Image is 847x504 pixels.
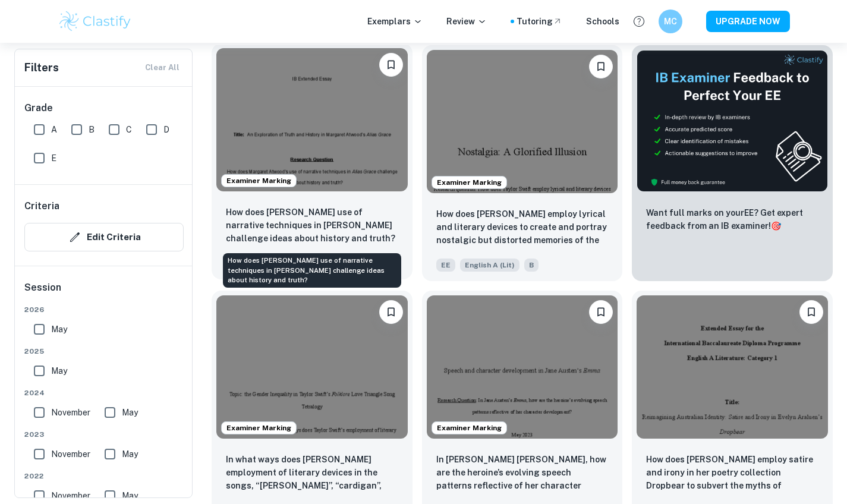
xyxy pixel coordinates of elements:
a: Examiner MarkingBookmarkHow does Taylor Swift employ lyrical and literary devices to create and p... [422,45,623,281]
button: Bookmark [589,55,613,78]
span: 2024 [24,388,184,398]
span: May [122,448,138,461]
span: 2026 [24,304,184,315]
p: Exemplars [367,15,423,28]
span: EE [436,259,455,272]
span: A [51,123,57,136]
span: November [51,489,90,502]
span: Examiner Marking [222,175,296,186]
p: In what ways does Taylor Swift’s employment of literary devices in the songs, “betty”, “cardigan”... [226,453,398,493]
h6: Session [24,281,184,304]
span: Examiner Marking [222,423,296,433]
span: Examiner Marking [432,177,506,188]
a: Tutoring [517,15,562,28]
span: 2025 [24,346,184,357]
img: English A (Lit) EE example thumbnail: How does Evelyn Araluen employ satire an [637,295,828,439]
a: ThumbnailWant full marks on yourEE? Get expert feedback from an IB examiner! [632,45,833,281]
button: MC [659,10,682,33]
span: C [126,123,132,136]
span: D [163,123,169,136]
h6: Criteria [24,199,59,213]
span: November [51,406,90,419]
span: 2023 [24,429,184,440]
span: May [51,364,67,377]
p: How does Margaret Atwood's use of narrative techniques in Alias Grace challenge ideas about histo... [226,206,398,245]
span: May [122,406,138,419]
img: Clastify logo [58,10,133,33]
span: Examiner Marking [432,423,506,433]
p: How does Evelyn Araluen employ satire and irony in her poetry collection Dropbear to subvert the ... [646,453,818,493]
span: B [89,123,95,136]
button: Bookmark [379,53,403,77]
img: Thumbnail [637,50,828,192]
span: E [51,152,56,165]
button: Bookmark [799,300,823,324]
p: Want full marks on your EE ? Get expert feedback from an IB examiner! [646,206,818,232]
button: Bookmark [379,300,403,324]
h6: Grade [24,101,184,115]
span: November [51,448,90,461]
button: Help and Feedback [629,11,649,31]
span: English A (Lit) [460,259,519,272]
a: Schools [586,15,619,28]
button: UPGRADE NOW [706,11,790,32]
img: English A (Lit) EE example thumbnail: In Jane Austen’s Emma, how are the hero [427,295,618,439]
span: May [122,489,138,502]
p: In Jane Austen’s Emma, how are the heroine’s evolving speech patterns reflective of her character... [436,453,609,493]
h6: Filters [24,59,59,76]
img: English A (Lit) EE example thumbnail: How does Margaret Atwood's use of narrat [216,48,408,191]
span: B [524,259,539,272]
p: How does Taylor Swift employ lyrical and literary devices to create and portray nostalgic but dis... [436,207,609,248]
p: Review [446,15,487,28]
div: How does [PERSON_NAME] use of narrative techniques in [PERSON_NAME] challenge ideas about history... [223,253,401,288]
span: 2022 [24,471,184,481]
button: Bookmark [589,300,613,324]
img: English A (Lit) EE example thumbnail: In what ways does Taylor Swift’s employm [216,295,408,439]
img: English A (Lit) EE example thumbnail: How does Taylor Swift employ lyrical and [427,50,618,193]
span: 🎯 [771,221,781,231]
a: Examiner MarkingBookmarkHow does Margaret Atwood's use of narrative techniques in Alias Grace cha... [212,45,413,281]
h6: MC [663,15,677,28]
button: Edit Criteria [24,223,184,251]
span: May [51,323,67,336]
